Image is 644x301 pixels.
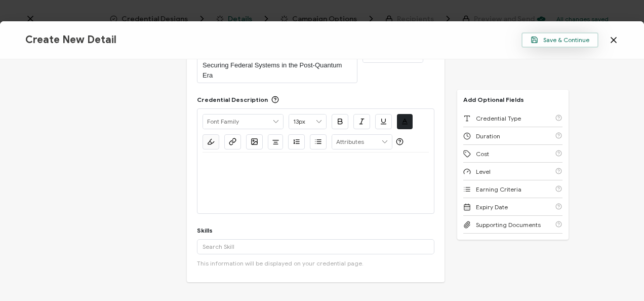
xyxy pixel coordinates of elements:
[476,185,521,193] span: Earning Criteria
[197,227,213,234] div: Skills
[476,132,500,140] span: Duration
[332,135,392,149] input: Attributes
[476,221,541,229] span: Supporting Documents
[197,96,279,103] div: Credential Description
[197,239,434,254] input: Search Skill
[476,150,489,158] span: Cost
[476,168,491,175] span: Level
[476,115,521,122] span: Credential Type
[457,96,530,103] p: Add Optional Fields
[521,32,598,48] button: Save & Continue
[197,259,364,267] span: This information will be displayed on your credential page.
[203,50,352,81] p: Palo Alto Networks Webinar: Quantum Leap: Securing Federal Systems in the Post-Quantum Era
[289,115,326,129] input: Font Size
[593,252,644,301] iframe: Chat Widget
[25,33,116,46] span: Create New Detail
[531,36,589,44] span: Save & Continue
[203,115,283,129] input: Font Family
[476,203,508,211] span: Expiry Date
